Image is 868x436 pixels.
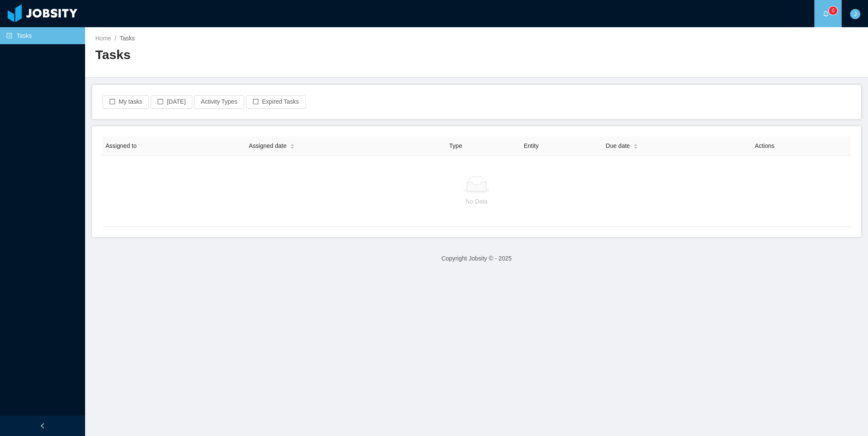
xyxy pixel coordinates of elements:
[249,142,287,150] span: Assigned date
[634,142,638,145] i: icon: caret-up
[120,35,135,42] span: Tasks
[290,142,295,148] div: Sort
[95,46,477,64] h2: Tasks
[290,146,295,148] i: icon: caret-down
[85,244,868,273] footer: Copyright Jobsity © - 2025
[823,11,829,17] i: icon: bell
[114,35,116,42] span: /
[194,95,244,109] button: Activity Types
[106,142,137,149] span: Assigned to
[634,146,638,148] i: icon: caret-down
[6,27,78,44] a: icon: profileTasks
[95,35,111,42] a: Home
[854,9,857,19] span: J
[103,95,149,109] button: icon: borderMy tasks
[524,142,539,149] span: Entity
[606,142,630,150] span: Due date
[151,95,192,109] button: icon: border[DATE]
[755,142,774,149] span: Actions
[290,142,295,145] i: icon: caret-up
[109,197,844,206] p: No Data
[633,142,638,148] div: Sort
[829,6,837,15] sup: 0
[246,95,306,109] button: icon: borderExpired Tasks
[449,142,462,149] span: Type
